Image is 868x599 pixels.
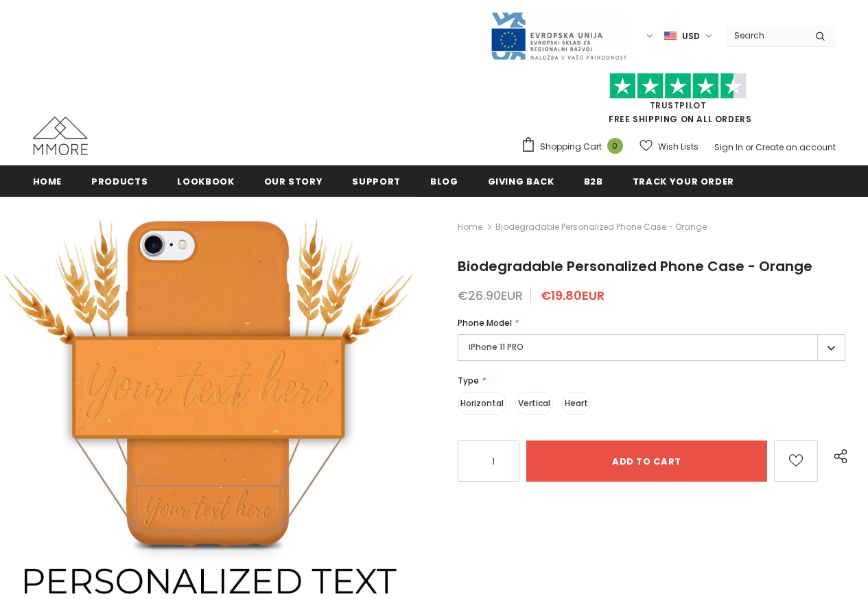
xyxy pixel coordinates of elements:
[264,165,323,196] a: Our Story
[714,141,743,153] a: Sign In
[458,219,482,235] a: Home
[755,141,836,153] a: Create an account
[584,165,603,196] a: B2B
[458,317,512,329] span: Phone Model
[633,165,734,196] a: Track your order
[430,165,458,196] a: Blog
[664,30,677,42] img: USD
[264,175,323,188] span: Our Story
[91,175,148,188] span: Products
[458,375,479,386] span: Type
[458,334,845,361] label: iPhone 11 PRO
[526,441,767,482] input: Add to cart
[495,219,707,235] span: Biodegradable Personalized Phone Case - Orange
[458,257,812,276] span: Biodegradable Personalized Phone Case - Orange
[658,140,699,154] span: Wish Lists
[352,165,401,196] a: support
[640,134,699,158] a: Wish Lists
[521,137,630,157] a: Shopping Cart 0
[490,30,627,41] a: Javni Razpis
[177,175,234,188] span: Lookbook
[352,175,401,188] span: support
[584,175,603,188] span: B2B
[726,25,805,45] input: Search Site
[609,73,747,99] img: Trust Pilot Stars
[177,165,234,196] a: Lookbook
[488,175,554,188] span: Giving back
[540,140,602,154] span: Shopping Cart
[91,165,148,196] a: Products
[521,79,836,125] span: FREE SHIPPING ON ALL ORDERS
[650,99,707,111] a: Trustpilot
[458,287,523,304] span: €26.90EUR
[562,392,591,415] label: Heart
[33,175,62,188] span: Home
[488,165,554,196] a: Giving back
[745,141,753,153] span: or
[541,287,605,304] span: €19.80EUR
[430,175,458,188] span: Blog
[515,392,553,415] label: Vertical
[33,165,62,196] a: Home
[490,11,627,61] img: Javni Razpis
[682,30,700,43] span: USD
[607,138,623,154] span: 0
[458,392,506,415] label: Horizontal
[633,175,734,188] span: Track your order
[33,117,88,155] img: MMORE Cases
